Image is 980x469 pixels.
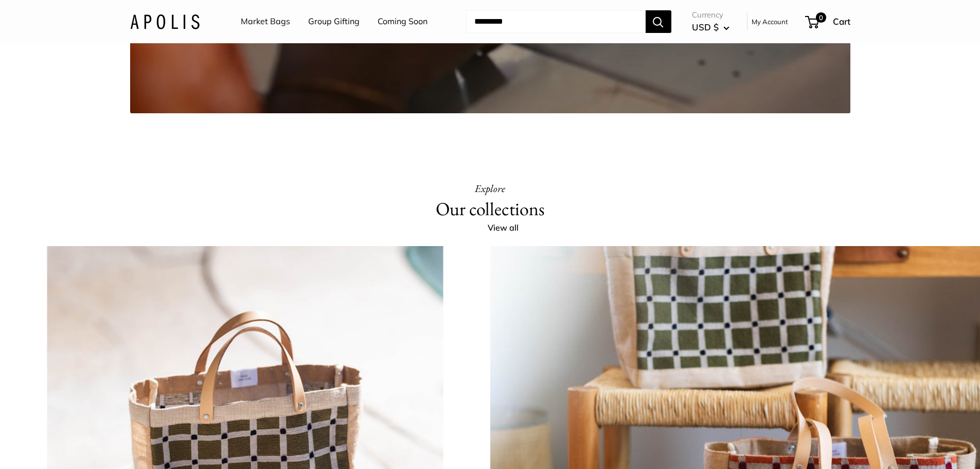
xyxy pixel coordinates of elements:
a: My Account [752,15,788,28]
a: 0 Cart [806,13,850,30]
button: Search [646,10,671,33]
a: Coming Soon [378,14,427,29]
img: Apolis [130,14,200,29]
input: Search... [466,10,646,33]
h3: Explore [475,179,505,198]
span: Currency [692,8,729,22]
h2: Our collections [436,198,545,220]
span: USD $ [692,22,719,32]
a: Group Gifting [308,14,360,29]
a: Market Bags [241,14,290,29]
a: View all [488,220,530,236]
span: Cart [833,16,850,27]
button: USD $ [692,19,729,36]
span: 0 [815,12,826,23]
